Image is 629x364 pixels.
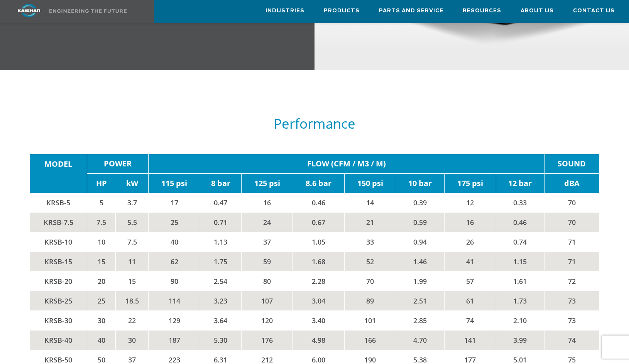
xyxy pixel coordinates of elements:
td: 40 [87,330,116,350]
td: 176 [242,330,293,350]
td: 0.39 [396,193,444,213]
td: 107 [242,291,293,311]
td: 3.64 [200,311,241,330]
h5: Performance [30,116,599,131]
td: 120 [242,311,293,330]
a: About Us [521,0,554,21]
a: Contact Us [573,0,615,21]
td: 70 [544,213,599,232]
td: 0.47 [200,193,241,213]
td: 0.59 [396,213,444,232]
span: Products [324,7,360,15]
span: Parts and Service [379,7,443,15]
td: 57 [444,272,496,291]
td: 59 [242,252,293,272]
td: FLOW (CFM / M3 / M) [149,154,544,174]
td: 7.5 [87,213,116,232]
td: 73 [544,311,599,330]
td: 1.75 [200,252,241,272]
span: Contact Us [573,7,615,15]
td: 30 [87,311,116,330]
span: Resources [463,7,501,15]
td: 2.10 [496,311,544,330]
td: 5.5 [116,213,149,232]
a: Resources [463,0,501,21]
td: 24 [242,213,293,232]
td: 0.67 [293,213,344,232]
td: 3.23 [200,291,241,311]
td: 0.94 [396,232,444,252]
td: 70 [544,193,599,213]
a: Parts and Service [379,0,443,21]
td: 41 [444,252,496,272]
td: 7.5 [116,232,149,252]
td: 25 [87,291,116,311]
td: KRSB-30 [30,311,87,330]
td: 37 [242,232,293,252]
td: 8 bar [200,174,241,193]
td: 5 [87,193,116,213]
td: 1.05 [293,232,344,252]
td: 1.13 [200,232,241,252]
td: KRSB-10 [30,232,87,252]
td: 125 psi [242,174,293,193]
td: 14 [344,193,396,213]
td: 115 psi [149,174,200,193]
td: 1.46 [396,252,444,272]
td: 74 [444,311,496,330]
td: 2.51 [396,291,444,311]
td: 12 [444,193,496,213]
td: 166 [344,330,396,350]
a: Products [324,0,360,21]
td: 4.98 [293,330,344,350]
td: 175 psi [444,174,496,193]
td: MODEL [30,154,87,174]
td: KRSB-7.5 [30,213,87,232]
td: 80 [242,272,293,291]
td: 18.5 [116,291,149,311]
td: 2.28 [293,272,344,291]
td: KRSB-5 [30,193,87,213]
td: dBA [544,174,599,193]
span: About Us [521,7,554,15]
td: 70 [344,272,396,291]
td: 4.70 [396,330,444,350]
td: 141 [444,330,496,350]
td: 3.04 [293,291,344,311]
td: 15 [116,272,149,291]
td: KRSB-40 [30,330,87,350]
td: 5.30 [200,330,241,350]
td: 61 [444,291,496,311]
td: 73 [544,291,599,311]
td: 0.71 [200,213,241,232]
td: 8.6 bar [293,174,344,193]
td: 21 [344,213,396,232]
td: 2.85 [396,311,444,330]
td: KRSB-20 [30,272,87,291]
td: 17 [149,193,200,213]
td: 114 [149,291,200,311]
td: HP [87,174,116,193]
td: 25 [149,213,200,232]
td: POWER [87,154,149,174]
td: 90 [149,272,200,291]
td: 3.7 [116,193,149,213]
td: 0.74 [496,232,544,252]
td: 1.73 [496,291,544,311]
td: 52 [344,252,396,272]
td: SOUND [544,154,599,174]
a: Industries [265,0,304,21]
td: KRSB-25 [30,291,87,311]
td: 187 [149,330,200,350]
td: 129 [149,311,200,330]
td: 62 [149,252,200,272]
td: 1.61 [496,272,544,291]
td: 2.54 [200,272,241,291]
td: 10 bar [396,174,444,193]
td: 71 [544,232,599,252]
td: 20 [87,272,116,291]
td: 1.99 [396,272,444,291]
td: 10 [87,232,116,252]
td: 0.46 [293,193,344,213]
td: 40 [149,232,200,252]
